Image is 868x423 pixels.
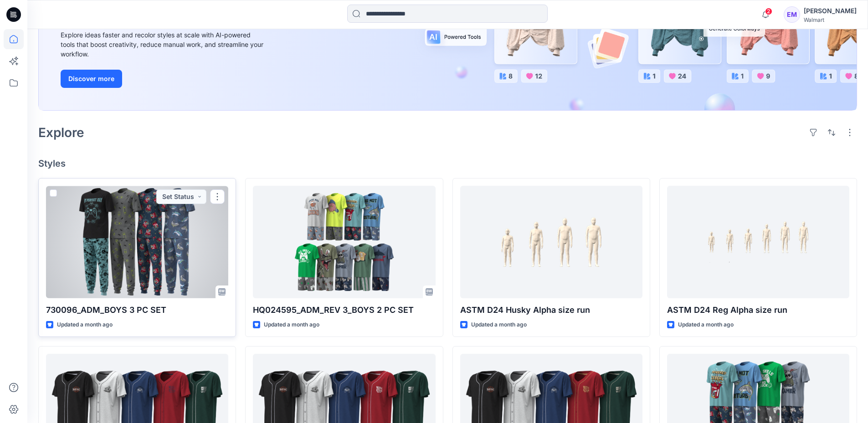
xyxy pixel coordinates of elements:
[253,304,435,316] p: HQ024595_ADM_REV 3_BOYS 2 PC SET
[765,8,772,15] span: 2
[471,320,527,330] p: Updated a month ago
[38,158,857,169] h4: Styles
[460,304,642,316] p: ASTM D24 Husky Alpha size run
[460,186,642,298] a: ASTM D24 Husky Alpha size run
[667,186,849,298] a: ASTM D24 Reg Alpha size run
[61,70,122,88] button: Discover more
[667,304,849,316] p: ASTM D24 Reg Alpha size run
[38,125,84,140] h2: Explore
[784,6,800,23] div: EM
[57,320,113,330] p: Updated a month ago
[804,5,857,16] div: [PERSON_NAME]
[804,16,857,23] div: Walmart
[46,186,228,298] a: 730096_ADM_BOYS 3 PC SET
[61,30,266,59] div: Explore ideas faster and recolor styles at scale with AI-powered tools that boost creativity, red...
[46,304,228,316] p: 730096_ADM_BOYS 3 PC SET
[253,186,435,298] a: HQ024595_ADM_REV 3_BOYS 2 PC SET
[678,320,734,330] p: Updated a month ago
[264,320,319,330] p: Updated a month ago
[61,70,266,88] a: Discover more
